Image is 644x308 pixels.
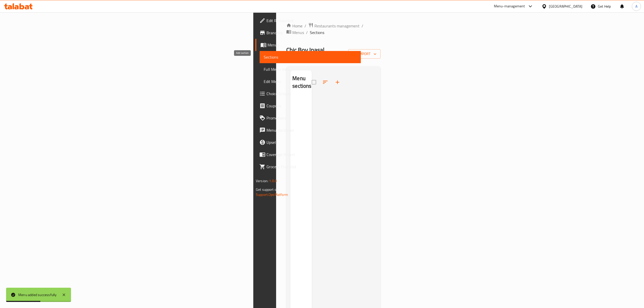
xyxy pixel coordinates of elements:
[362,23,363,29] li: /
[635,4,637,9] span: A
[255,88,361,100] a: Choice Groups
[255,124,361,136] a: Menu disclaimer
[256,178,268,184] span: Version:
[260,75,361,88] a: Edit Menu
[18,292,57,298] div: Menu added successfully
[256,191,288,198] a: Support.OpsPlatform
[290,94,312,98] nav: Menu sections
[352,51,377,57] span: import
[348,49,381,59] button: import
[266,151,357,158] span: Coverage Report
[266,103,357,109] span: Coupons
[255,112,361,124] a: Promotions
[255,161,361,173] a: Grocery Checklist
[267,42,357,48] span: Menus
[256,186,279,193] span: Get support on:
[255,100,361,112] a: Coupons
[255,14,361,27] a: Edit Restaurant
[266,139,357,145] span: Upsell
[264,54,357,60] span: Sections
[260,63,361,75] a: Full Menu View
[255,27,361,39] a: Branches
[269,178,277,184] span: 1.0.0
[266,164,357,170] span: Grocery Checklist
[264,78,357,84] span: Edit Menu
[549,4,582,9] div: [GEOGRAPHIC_DATA]
[266,115,357,121] span: Promotions
[264,66,357,72] span: Full Menu View
[494,3,525,9] div: Menu-management
[266,30,357,36] span: Branches
[255,148,361,161] a: Coverage Report
[266,18,357,24] span: Edit Restaurant
[266,127,357,133] span: Menu disclaimer
[266,91,357,97] span: Choice Groups
[255,39,361,51] a: Menus
[260,51,361,63] a: Sections
[255,136,361,148] a: Upsell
